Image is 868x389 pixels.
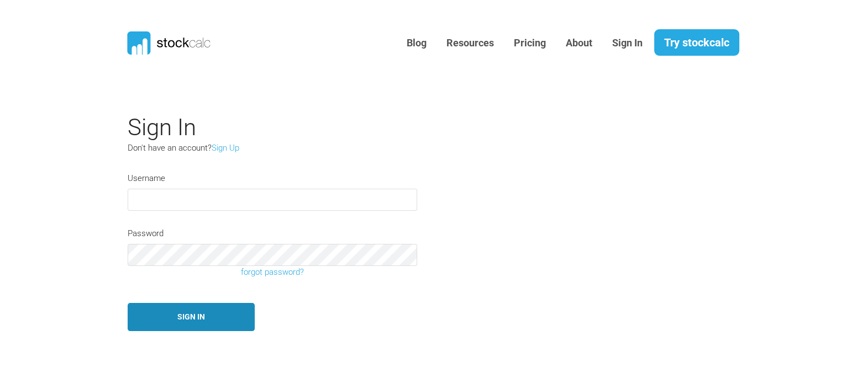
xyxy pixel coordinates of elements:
a: Try stockcalc [654,29,739,56]
h2: Sign In [128,114,636,141]
a: Pricing [506,30,554,57]
a: Blog [398,30,435,57]
a: forgot password? [119,266,425,279]
label: Username [128,172,165,185]
p: Don't have an account? [128,142,382,154]
label: Password [128,227,164,240]
a: Sign In [604,30,651,57]
a: Resources [438,30,502,57]
a: About [557,30,601,57]
a: Sign Up [212,143,239,153]
button: Sign In [128,303,255,331]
